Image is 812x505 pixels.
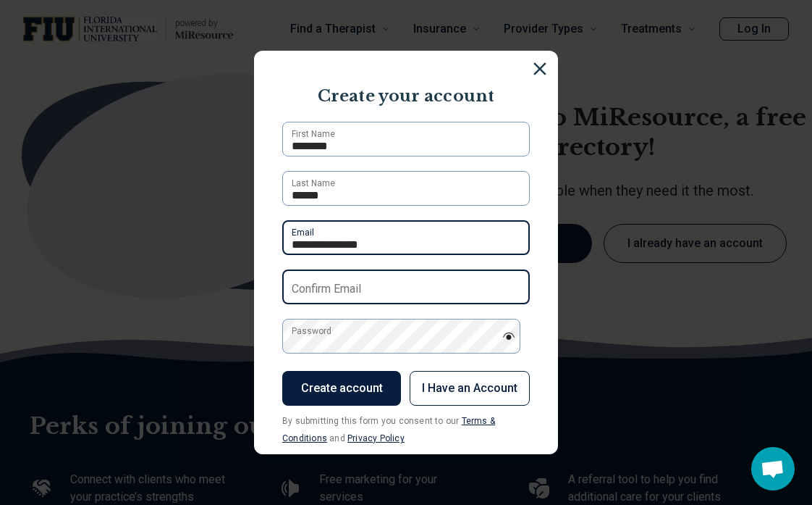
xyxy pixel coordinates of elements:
[282,416,495,443] span: By submitting this form you consent to our and
[292,325,331,338] label: Password
[292,280,361,298] label: Confirm Email
[282,371,401,406] button: Create account
[347,433,405,443] a: Privacy Policy
[410,371,530,406] button: I Have an Account
[292,177,335,190] label: Last Name
[292,128,335,141] label: First Name
[268,85,544,108] p: Create your account
[292,226,314,239] label: Email
[502,333,515,340] img: password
